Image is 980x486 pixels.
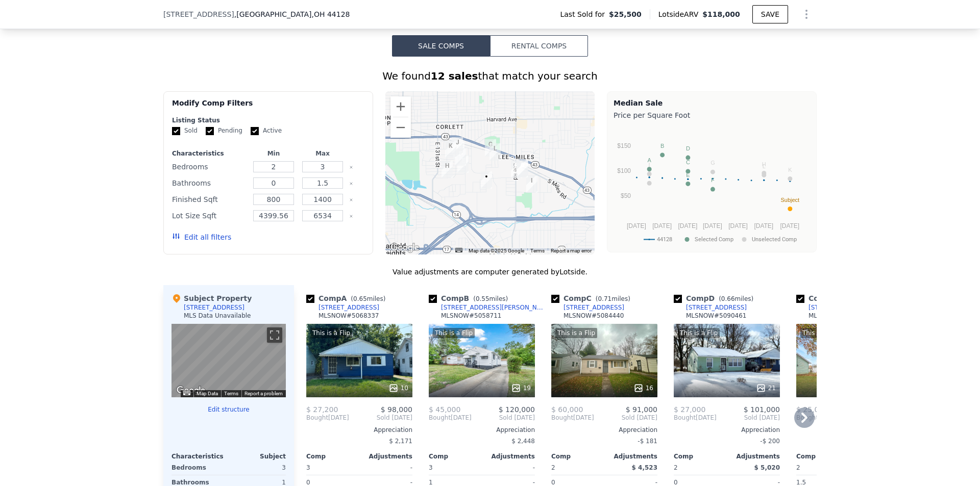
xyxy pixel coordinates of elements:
strong: 12 sales [431,70,478,82]
div: Subject Property [171,293,252,303]
span: 3 [429,464,433,471]
span: Sold [DATE] [472,414,535,422]
text: $50 [621,192,631,199]
div: 4395 E 141st St [453,142,464,159]
div: Modify Comp Filters [172,98,364,116]
div: Comp [551,452,604,461]
text: L [763,163,766,169]
button: Keyboard shortcuts [183,391,190,395]
div: Comp [429,452,482,461]
span: Map data ©2025 Google [469,248,524,253]
div: Finished Sqft [172,192,247,207]
text: [DATE] [678,222,697,229]
div: Comp [674,452,727,461]
a: Report a map error [551,248,592,253]
div: [STREET_ADDRESS][PERSON_NAME] [441,303,547,312]
div: Lot Size Sqft [172,209,247,223]
text: $150 [617,142,631,149]
text: G [710,160,715,166]
span: ( miles) [347,295,389,302]
a: [STREET_ADDRESS] [306,303,379,312]
div: Listing Status [172,116,364,124]
div: Adjustments [604,452,657,461]
div: We found that match your search [163,69,817,83]
text: [DATE] [754,222,773,229]
div: Appreciation [429,426,535,434]
div: This is a Flip [678,328,720,338]
span: $ 60,000 [551,405,583,414]
div: [STREET_ADDRESS] [318,303,379,312]
label: Pending [206,126,242,135]
div: This is a Flip [800,328,842,338]
div: 4372 E 154th St [485,139,496,157]
div: MLSNOW # 5084440 [563,312,624,320]
div: Max [300,149,345,158]
button: Show Options [796,4,817,24]
span: ( miles) [592,295,634,302]
img: Google [174,384,208,397]
div: Median Sale [614,98,810,108]
span: $ 25,000 [796,405,828,414]
div: - [361,461,412,475]
div: 4667 E 153rd St [481,171,492,189]
div: MLSNOW # 5058711 [441,312,501,320]
text: Subject [780,197,799,203]
span: [STREET_ADDRESS] [163,9,234,19]
div: This is a Flip [555,328,597,338]
span: Bought [551,414,573,422]
text: [DATE] [703,222,722,229]
div: Comp C [551,293,634,303]
div: 21 [756,383,776,393]
span: $ 45,000 [429,405,460,414]
button: Keyboard shortcuts [455,248,462,252]
div: Characteristics [171,452,229,461]
div: [STREET_ADDRESS] [686,303,747,312]
a: [STREET_ADDRESS] [674,303,747,312]
span: , OH 44128 [311,10,350,18]
div: 13603 Alvin Ave [442,161,453,178]
span: 0.65 [353,295,367,302]
span: 3 [306,464,310,471]
a: Open this area in Google Maps (opens a new window) [174,384,208,397]
button: Edit all filters [172,232,231,242]
div: Comp [306,452,359,461]
div: Appreciation [796,426,902,434]
div: Bathrooms [172,176,247,190]
div: [DATE] [306,414,349,422]
label: Active [251,126,282,135]
div: Appreciation [551,426,657,434]
div: [DATE] [551,414,594,422]
button: Zoom out [390,117,411,138]
a: [STREET_ADDRESS] [796,303,869,312]
div: Characteristics [172,149,247,158]
span: ( miles) [469,295,512,302]
span: , [GEOGRAPHIC_DATA] [234,9,350,19]
div: 4348 E 141st St [452,137,463,155]
span: Sold [DATE] [594,414,657,422]
span: -$ 181 [638,438,657,445]
button: Clear [349,182,353,186]
button: Clear [349,198,353,202]
span: 0.55 [476,295,489,302]
div: - [484,461,535,475]
span: 2 [796,464,800,471]
div: 10 [388,383,408,393]
text: D [686,145,690,151]
div: Value adjustments are computer generated by Lotside . [163,267,817,277]
div: [DATE] [674,414,717,422]
div: This is a Flip [310,328,352,338]
svg: A chart. [614,122,810,250]
a: Report a problem [244,391,283,396]
div: Adjustments [359,452,412,461]
button: Sale Comps [392,35,490,57]
div: 4405 E 156th St [489,143,501,161]
div: 16 [633,383,653,393]
div: Bedrooms [172,160,247,174]
button: Zoom in [390,96,411,117]
div: Street View [171,324,286,397]
span: $ 101,000 [744,405,780,414]
span: $ 27,200 [306,405,338,414]
text: [DATE] [780,222,799,229]
div: Comp [796,452,849,461]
